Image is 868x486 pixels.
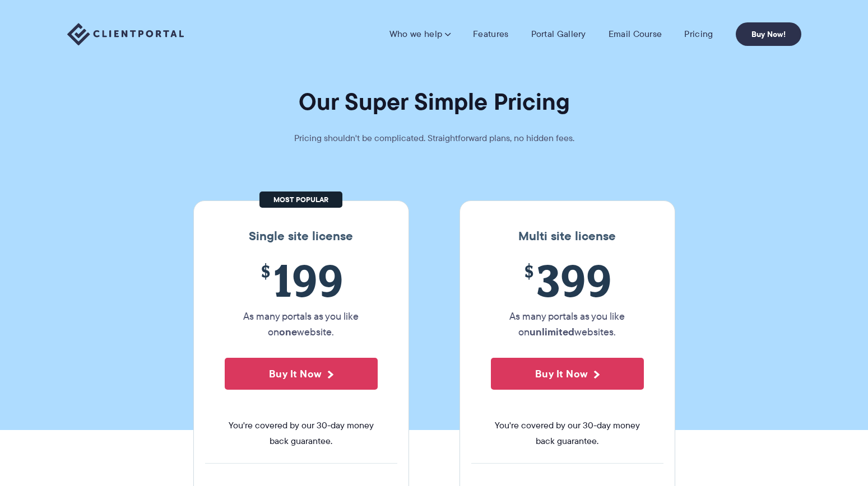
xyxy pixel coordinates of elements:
a: Buy Now! [736,22,801,46]
strong: one [279,324,297,339]
p: As many portals as you like on websites. [491,309,644,340]
a: Portal Gallery [531,29,586,40]
span: You're covered by our 30-day money back guarantee. [225,418,378,449]
a: Email Course [609,29,662,40]
h3: Single site license [205,229,397,244]
span: 399 [491,255,644,306]
a: Pricing [684,29,713,40]
button: Buy It Now [225,358,378,390]
p: As many portals as you like on website. [225,309,378,340]
span: 199 [225,255,378,306]
strong: unlimited [530,324,574,339]
p: Pricing shouldn't be complicated. Straightforward plans, no hidden fees. [266,130,602,146]
h3: Multi site license [471,229,663,244]
a: Who we help [389,29,451,40]
span: You're covered by our 30-day money back guarantee. [491,418,644,449]
a: Features [473,29,508,40]
button: Buy It Now [491,358,644,390]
